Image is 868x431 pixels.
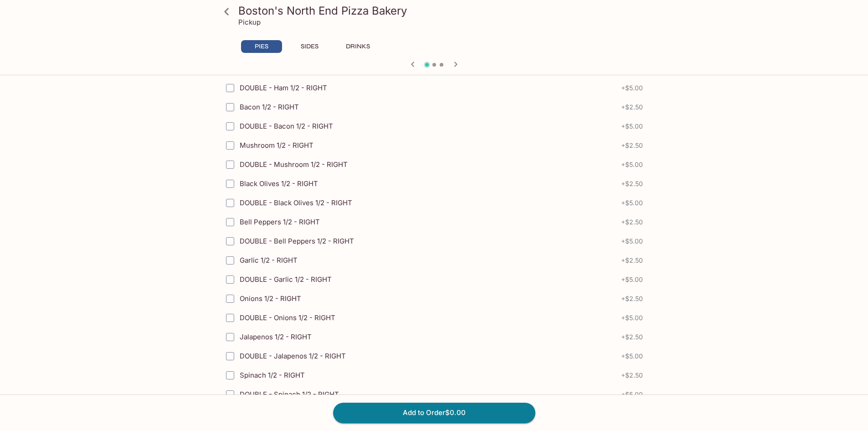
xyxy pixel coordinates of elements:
span: Jalapenos 1/2 - RIGHT [240,332,312,341]
span: Garlic 1/2 - RIGHT [240,256,298,265]
span: DOUBLE - Spinach 1/2 - RIGHT [240,390,339,399]
span: Spinach 1/2 - RIGHT [240,371,305,379]
span: + $2.50 [621,257,643,264]
span: + $5.00 [621,391,643,398]
span: DOUBLE - Black Olives 1/2 - RIGHT [240,198,352,207]
span: Black Olives 1/2 - RIGHT [240,179,318,188]
p: Pickup [238,18,261,26]
span: DOUBLE - Bacon 1/2 - RIGHT [240,122,333,130]
span: + $5.00 [621,84,643,92]
button: SIDES [289,40,330,53]
span: Mushroom 1/2 - RIGHT [240,141,313,150]
span: + $2.50 [621,142,643,149]
span: + $2.50 [621,218,643,226]
h3: Boston's North End Pizza Bakery [238,4,646,18]
span: + $5.00 [621,314,643,322]
span: Bacon 1/2 - RIGHT [240,103,299,111]
span: + $5.00 [621,123,643,130]
span: DOUBLE - Onions 1/2 - RIGHT [240,313,335,322]
span: + $2.50 [621,180,643,187]
span: + $2.50 [621,104,643,111]
span: + $5.00 [621,276,643,283]
span: + $5.00 [621,238,643,245]
span: + $2.50 [621,295,643,302]
span: + $5.00 [621,353,643,360]
span: + $2.50 [621,372,643,379]
button: Add to Order$0.00 [333,403,535,423]
span: + $5.00 [621,199,643,207]
span: DOUBLE - Ham 1/2 - RIGHT [240,83,327,92]
button: DRINKS [338,40,379,53]
span: + $2.50 [621,333,643,341]
span: DOUBLE - Jalapenos 1/2 - RIGHT [240,352,346,360]
span: Onions 1/2 - RIGHT [240,294,301,303]
span: Bell Peppers 1/2 - RIGHT [240,218,320,226]
span: + $5.00 [621,161,643,168]
span: DOUBLE - Mushroom 1/2 - RIGHT [240,160,348,169]
span: DOUBLE - Garlic 1/2 - RIGHT [240,275,332,284]
button: PIES [241,40,282,53]
span: DOUBLE - Bell Peppers 1/2 - RIGHT [240,237,354,245]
